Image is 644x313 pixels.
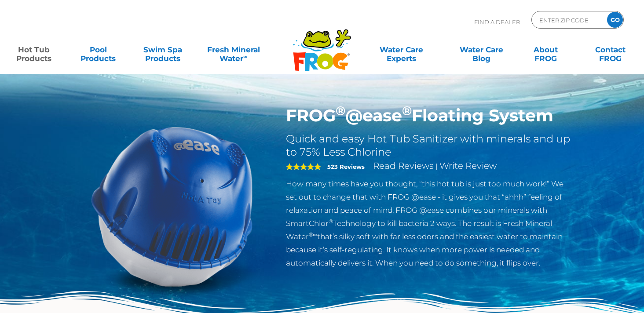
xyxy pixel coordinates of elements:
sup: ∞ [243,53,247,60]
input: GO [607,12,623,28]
sup: ® [336,103,345,118]
strong: 523 Reviews [327,163,365,170]
sup: ®∞ [309,231,317,238]
h1: FROG @ease Floating System [286,106,573,126]
span: 5 [286,163,321,170]
p: How many times have you thought, “this hot tub is just too much work!” We set out to change that ... [286,177,573,269]
a: Fresh MineralWater∞ [202,41,264,58]
img: hot-tub-product-atease-system.png [71,106,273,307]
a: PoolProducts [73,41,123,58]
img: Frog Products Logo [288,18,356,71]
sup: ® [402,103,412,118]
a: Write Review [439,160,497,171]
a: Read Reviews [373,160,434,171]
a: Hot TubProducts [9,41,59,58]
a: ContactFROG [585,41,635,58]
a: AboutFROG [521,41,571,58]
h2: Quick and easy Hot Tub Sanitizer with minerals and up to 75% Less Chlorine [286,132,573,159]
a: Water CareExperts [360,41,442,58]
a: Water CareBlog [456,41,506,58]
span: | [435,162,438,171]
p: Find A Dealer [474,11,520,33]
a: Swim SpaProducts [138,41,188,58]
sup: ® [329,218,333,225]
